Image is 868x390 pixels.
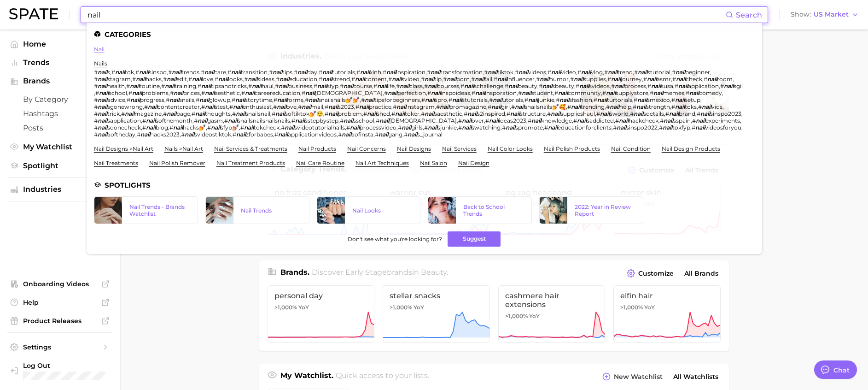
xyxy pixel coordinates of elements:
[7,106,112,121] a: Hashtags
[392,76,402,83] em: nail
[611,145,651,152] a: nail condition
[241,207,302,214] div: Nail Trends
[384,89,388,96] span: #
[568,89,601,96] span: community
[23,317,97,325] span: Product Releases
[136,76,146,83] em: nail
[305,89,315,96] em: nail
[228,76,243,83] span: looks
[611,76,621,83] em: nail
[497,76,507,83] em: nail
[214,69,226,76] span: care
[618,69,633,76] span: trend
[443,76,447,83] span: #
[315,89,383,96] span: [DEMOGRAPHIC_DATA]
[7,183,112,196] button: Industries
[661,83,673,89] span: susa
[319,76,322,83] span: #
[431,89,441,96] em: nail
[544,145,600,152] a: nail polish products
[98,76,107,83] em: nail
[672,76,676,83] span: #
[307,69,317,76] span: day
[94,83,98,89] span: #
[167,76,176,83] em: nail
[111,69,115,76] span: #
[149,69,167,76] span: sinspo
[252,83,262,89] em: nail
[135,69,139,76] span: #
[94,196,198,224] a: Nail Trends - Brands Watchlist
[421,76,425,83] span: #
[202,76,213,83] span: love
[140,83,160,89] span: routine
[558,89,568,96] em: nail
[720,83,724,89] span: #
[98,69,107,76] em: nail
[248,83,252,89] span: #
[373,83,377,89] span: #
[94,60,107,67] a: nails
[205,196,309,224] a: Nail Trends
[23,77,97,85] span: Brands
[7,140,112,154] a: My Watchlist
[424,83,428,89] span: #
[355,76,365,83] em: nail
[576,83,579,89] span: #
[488,69,497,76] em: nail
[577,69,581,76] span: #
[165,83,175,89] em: nail
[484,76,492,83] span: fail
[130,83,140,89] em: nail
[317,196,421,224] a: Nail Looks
[132,89,142,96] em: nail
[94,76,98,83] span: #
[505,313,528,319] span: >1,000%
[717,76,733,83] span: room
[168,69,172,76] span: #
[231,69,241,76] em: nail
[352,207,413,214] div: Nail Looks
[7,277,112,291] a: Onboarding Videos
[94,69,744,138] div: , , , , , , , , , , , , , , , , , , , , , , , , , , , , , , , , , , , , , , , , , , , , , , , , ,...
[549,76,569,83] span: humor
[7,37,112,51] a: Home
[388,76,392,83] span: #
[370,69,381,76] span: xinh
[583,76,606,83] span: supplies
[390,304,412,311] span: >1,000%
[662,145,720,152] a: nail design products
[149,160,205,166] a: nail polish remover
[201,89,205,96] span: #
[170,89,174,96] span: #
[7,295,112,309] a: Help
[402,76,419,83] span: svideo
[211,83,247,89] span: tipsandtricks
[647,69,670,76] span: stutorial
[638,270,674,278] span: Customize
[675,83,678,89] span: #
[275,83,279,89] span: #
[638,69,647,76] em: nail
[647,76,657,83] em: nail
[351,76,355,83] span: #
[724,83,734,89] em: nail
[7,314,112,328] a: Product Releases
[396,69,425,76] span: inspiration
[409,83,423,89] span: class
[542,83,552,89] em: nail
[125,69,134,76] span: tok
[684,270,718,278] span: All Brands
[322,76,332,83] em: nail
[518,69,528,76] em: nail
[128,89,132,96] span: #
[215,76,218,83] span: #
[279,83,288,89] em: nail
[428,83,437,89] em: nail
[23,161,97,170] span: Spotlight
[276,76,280,83] span: #
[604,69,608,76] span: #
[355,160,409,166] a: nail art techniques
[288,83,312,89] span: business
[678,83,688,89] em: nail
